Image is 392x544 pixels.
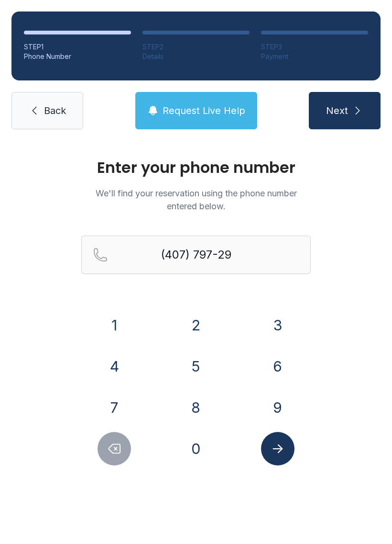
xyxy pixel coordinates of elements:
div: Phone Number [24,52,131,61]
button: 0 [179,432,213,465]
button: 9 [261,391,294,424]
button: 8 [179,391,213,424]
button: 3 [261,308,294,342]
p: We'll find your reservation using the phone number entered below. [81,187,311,213]
span: Request Live Help [163,104,245,117]
input: Reservation phone number [81,236,311,274]
button: 5 [179,350,213,383]
button: Submit lookup form [261,432,294,465]
button: 4 [98,350,131,383]
button: Delete number [98,432,131,465]
div: STEP 2 [142,42,250,52]
span: Next [326,104,348,117]
div: STEP 1 [24,42,131,52]
div: Details [142,52,250,61]
div: Payment [261,52,368,61]
button: 7 [98,391,131,424]
span: Back [44,104,66,117]
button: 1 [98,308,131,342]
div: STEP 3 [261,42,368,52]
button: 6 [261,350,294,383]
h1: Enter your phone number [81,160,311,175]
button: 2 [179,308,213,342]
